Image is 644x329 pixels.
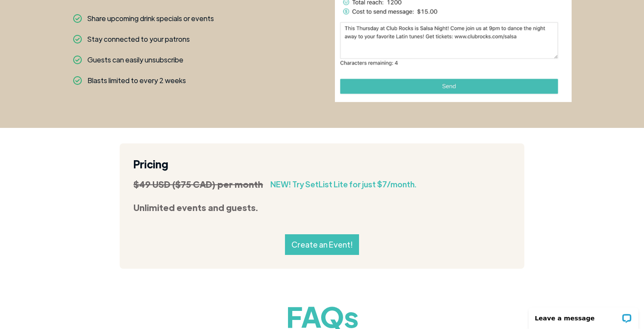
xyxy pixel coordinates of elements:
[87,34,190,44] div: Stay connected to your patrons
[87,75,186,86] div: Blasts limited to every 2 weeks
[133,202,258,213] strong: Unlimited events and guests.
[133,179,263,189] strong: $49 USD ($75 CAD) per month
[133,157,168,171] strong: Pricing
[87,55,183,65] div: Guests can easily unsubscribe
[270,178,417,191] div: NEW! Try SetList Lite for just $7/month.
[285,234,359,255] a: Create an Event!
[87,13,214,24] div: Share upcoming drink specials or events
[523,302,644,329] iframe: LiveChat chat widget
